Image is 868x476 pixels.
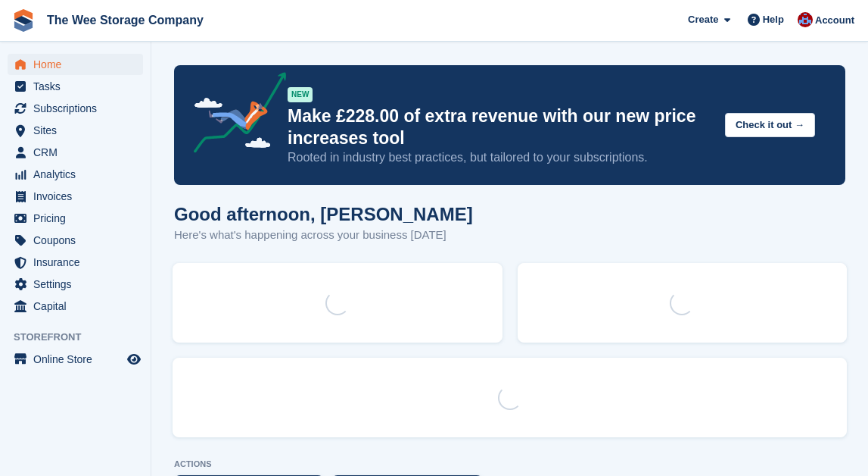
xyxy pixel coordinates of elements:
[288,87,313,102] div: NEW
[174,204,473,224] h1: Good afternoon, [PERSON_NAME]
[8,208,143,229] a: menu
[33,164,124,185] span: Analytics
[725,113,815,138] button: Check it out →
[14,330,151,345] span: Storefront
[8,98,143,119] a: menu
[8,186,143,207] a: menu
[688,12,718,27] span: Create
[33,76,124,97] span: Tasks
[33,349,124,370] span: Online Store
[33,252,124,273] span: Insurance
[33,120,124,141] span: Sites
[33,274,124,295] span: Settings
[181,72,287,158] img: price-adjustments-announcement-icon-8257ccfd72463d97f412b2fc003d46551f7dbcb40ab6d574587a9cd5c0d94...
[815,13,854,28] span: Account
[12,9,35,32] img: stora-icon-8386f47178a22dfd0bd8f6a31ec36ba5ce8667c1dd55bd0f319d3a0aa187defe.svg
[8,252,143,273] a: menu
[33,208,124,229] span: Pricing
[8,349,143,370] a: menu
[8,54,143,75] a: menu
[33,142,124,163] span: CRM
[33,296,124,317] span: Capital
[8,164,143,185] a: menu
[8,76,143,97] a: menu
[8,230,143,251] a: menu
[33,230,124,251] span: Coupons
[41,8,210,33] a: The Wee Storage Company
[33,98,124,119] span: Subscriptions
[8,142,143,163] a: menu
[763,12,784,27] span: Help
[174,459,845,469] p: ACTIONS
[174,227,473,244] p: Here's what's happening across your business [DATE]
[288,105,713,149] p: Make £228.00 of extra revenue with our new price increases tool
[288,149,713,166] p: Rooted in industry best practices, but tailored to your subscriptions.
[33,54,124,75] span: Home
[8,274,143,295] a: menu
[8,120,143,141] a: menu
[33,186,124,207] span: Invoices
[8,296,143,317] a: menu
[125,350,143,368] a: Preview store
[798,12,813,27] img: Scott Ritchie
